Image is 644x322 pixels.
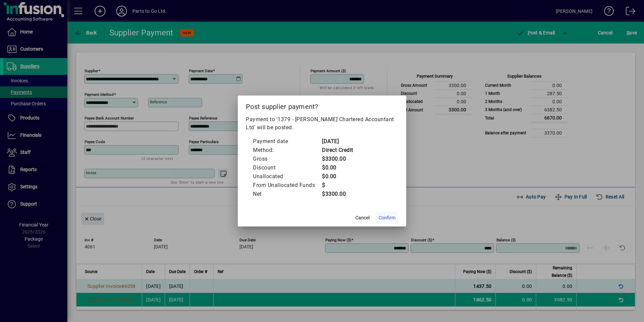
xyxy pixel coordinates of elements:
[253,137,322,146] td: Payment date
[322,181,353,190] td: $
[238,96,406,115] h2: Post supplier payment?
[253,146,322,155] td: Method:
[322,163,353,172] td: $0.00
[246,115,398,132] p: Payment to '1379 - [PERSON_NAME] Chartered Accountant Ltd' will be posted.
[253,172,322,181] td: Unallocated
[253,190,322,198] td: Net
[322,155,353,163] td: $3300.00
[322,137,353,146] td: [DATE]
[322,146,353,155] td: Direct Credit
[376,212,398,224] button: Confirm
[253,163,322,172] td: Discount
[355,214,369,221] span: Cancel
[352,212,373,224] button: Cancel
[253,155,322,163] td: Gross
[322,190,353,198] td: $3300.00
[379,214,395,221] span: Confirm
[253,181,322,190] td: From Unallocated Funds
[322,172,353,181] td: $0.00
